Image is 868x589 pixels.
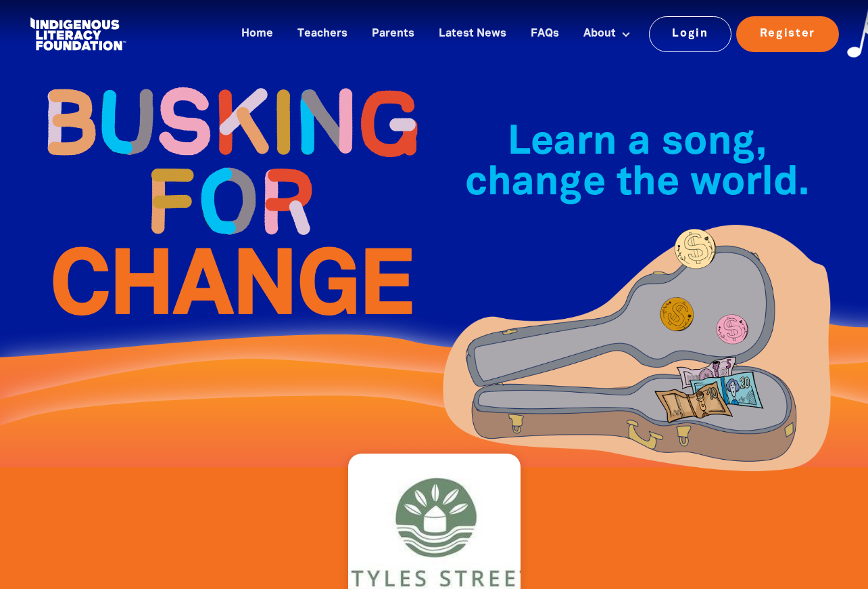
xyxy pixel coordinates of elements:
[575,23,639,45] a: About
[431,23,514,45] a: Latest News
[649,16,732,51] a: Login
[289,23,356,45] a: Teachers
[523,23,567,45] a: FAQs
[465,125,809,202] span: Learn a song, change the world.
[364,23,423,45] a: Parents
[233,23,281,45] a: Home
[736,16,839,51] a: Register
